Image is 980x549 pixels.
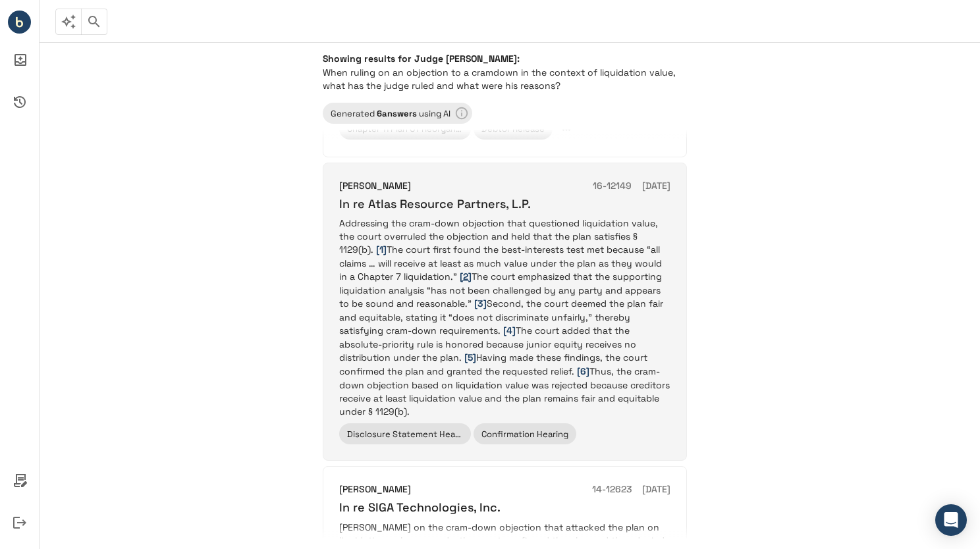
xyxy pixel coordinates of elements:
[339,483,411,497] h6: [PERSON_NAME]
[339,123,471,134] span: Chapter 11 Plan Of Reorganization
[323,66,697,92] p: When ruling on an objection to a cramdown in the context of liquidation value, what has the judge...
[460,271,472,282] span: [2]
[339,217,670,418] p: Addressing the cram-down objection that questioned liquidation value, the court overruled the obj...
[503,325,516,336] span: [4]
[339,118,471,140] div: Chapter 11 Plan Of Reorganization
[642,483,670,497] h6: [DATE]
[464,352,476,363] span: [5]
[474,123,553,134] span: Debtor Release
[376,244,387,255] span: [1]
[339,179,411,194] h6: [PERSON_NAME]
[935,504,967,536] div: Open Intercom Messenger
[339,423,471,444] div: Disclosure Statement Hearing
[339,500,670,515] h6: In re SIGA Technologies, Inc.
[323,108,458,119] span: Generated using AI
[474,298,487,309] span: [3]
[474,429,576,440] span: Confirmation Hearing
[377,108,417,119] b: 6 answer s
[593,179,632,194] h6: 16-12149
[339,196,670,211] h6: In re Atlas Resource Partners, L.P.
[323,53,697,65] h6: Showing results for Judge [PERSON_NAME]:
[577,365,589,377] span: [6]
[474,423,576,444] div: Confirmation Hearing
[474,118,553,140] div: Debtor Release
[642,179,670,194] h6: [DATE]
[339,429,471,440] span: Disclosure Statement Hearing
[592,483,632,497] h6: 14-12623
[323,103,472,124] div: Learn more about your results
